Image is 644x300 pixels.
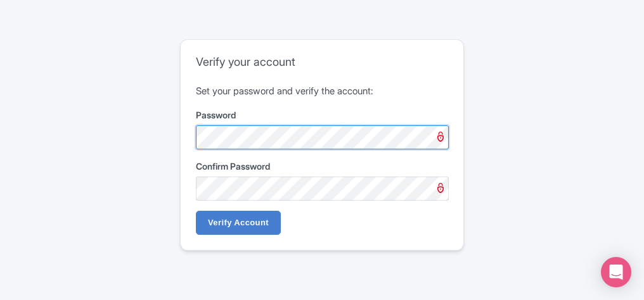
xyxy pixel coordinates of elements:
[196,108,448,122] label: Password
[196,84,448,99] p: Set your password and verify the account:
[196,159,448,173] label: Confirm Password
[196,55,448,69] h2: Verify your account
[196,211,281,235] input: Verify Account
[601,257,631,287] div: Open Intercom Messenger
